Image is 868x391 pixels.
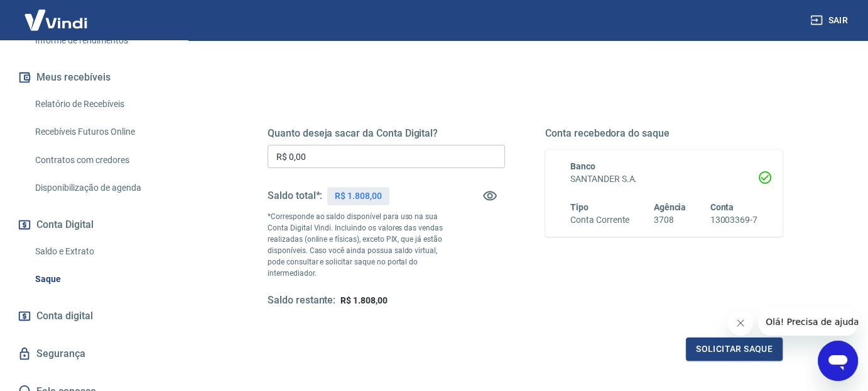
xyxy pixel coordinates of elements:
button: Sair [808,9,853,32]
a: Disponibilização de agenda [30,175,173,201]
a: Informe de rendimentos [30,28,173,54]
span: Tipo [570,202,589,212]
span: Conta [710,202,734,212]
h5: Saldo restante: [268,294,335,307]
span: Agência [654,202,686,212]
h5: Quanto deseja sacar da Conta Digital? [268,127,505,140]
a: Saque [30,266,173,292]
img: Vindi [15,1,97,39]
iframe: Botão para abrir a janela de mensagens [818,341,858,381]
button: Conta Digital [15,211,173,239]
h6: SANTANDER S.A. [570,173,757,186]
span: Olá! Precisa de ajuda? [8,9,106,19]
h5: Conta recebedora do saque [545,127,783,140]
p: *Corresponde ao saldo disponível para uso na sua Conta Digital Vindi. Incluindo os valores das ve... [268,211,446,279]
a: Recebíveis Futuros Online [30,119,173,145]
a: Relatório de Recebíveis [30,91,173,117]
button: Meus recebíveis [15,64,173,91]
a: Segurança [15,340,173,368]
iframe: Mensagem da empresa [758,308,858,336]
h6: 3708 [654,213,686,227]
a: Conta digital [15,302,173,330]
span: R$ 1.808,00 [340,295,387,305]
button: Solicitar saque [686,337,783,361]
h6: 13003369-7 [710,213,757,227]
h6: Conta Corrente [570,213,629,227]
h5: Saldo total*: [268,190,322,202]
p: R$ 1.808,00 [335,190,381,203]
span: Conta digital [36,307,93,325]
span: Banco [570,161,595,171]
a: Saldo e Extrato [30,239,173,264]
iframe: Fechar mensagem [728,310,753,336]
a: Contratos com credores [30,147,173,173]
